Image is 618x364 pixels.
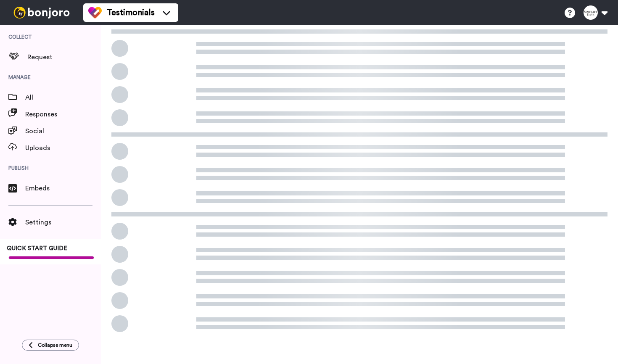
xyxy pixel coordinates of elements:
[25,143,101,153] span: Uploads
[25,92,101,103] span: All
[25,217,101,227] span: Settings
[10,7,73,18] img: bj-logo-header-white.svg
[38,342,72,348] span: Collapse menu
[88,6,102,19] img: tm-color.svg
[27,52,101,62] span: Request
[25,126,101,136] span: Social
[22,340,79,351] button: Collapse menu
[25,109,101,119] span: Responses
[25,183,101,193] span: Embeds
[7,245,67,251] span: QUICK START GUIDE
[107,7,155,18] span: Testimonials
